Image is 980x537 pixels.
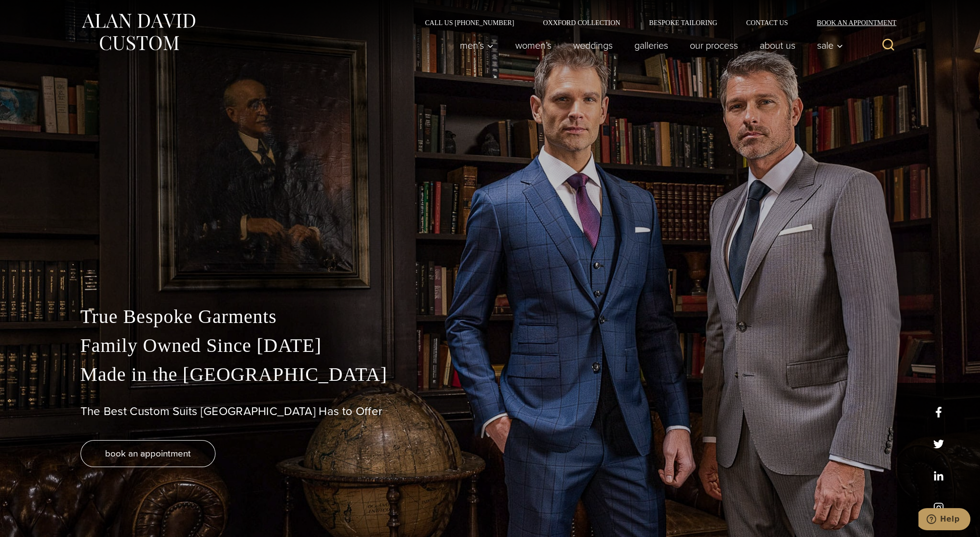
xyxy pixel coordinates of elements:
a: book an appointment [81,440,215,467]
a: Oxxford Collection [528,19,634,26]
a: instagram [933,502,944,513]
a: Contact Us [732,19,803,26]
button: Men’s sub menu toggle [449,36,504,55]
a: Our Process [679,36,749,55]
span: book an appointment [105,446,191,460]
a: Women’s [504,36,562,55]
h1: The Best Custom Suits [GEOGRAPHIC_DATA] Has to Offer [81,404,900,418]
a: x/twitter [933,439,944,449]
a: Call Us [PHONE_NUMBER] [411,19,529,26]
a: About Us [749,36,806,55]
nav: Primary Navigation [449,36,848,55]
a: Bespoke Tailoring [634,19,731,26]
img: Alan David Custom [81,11,196,54]
button: View Search Form [877,34,900,57]
iframe: Opens a widget where you can chat to one of our agents [918,508,970,532]
a: Book an Appointment [802,19,899,26]
a: linkedin [933,470,944,481]
a: weddings [562,36,623,55]
a: facebook [933,407,944,417]
nav: Secondary Navigation [411,19,900,26]
a: Galleries [623,36,679,55]
p: True Bespoke Garments Family Owned Since [DATE] Made in the [GEOGRAPHIC_DATA] [81,302,900,389]
button: Sale sub menu toggle [806,36,848,55]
